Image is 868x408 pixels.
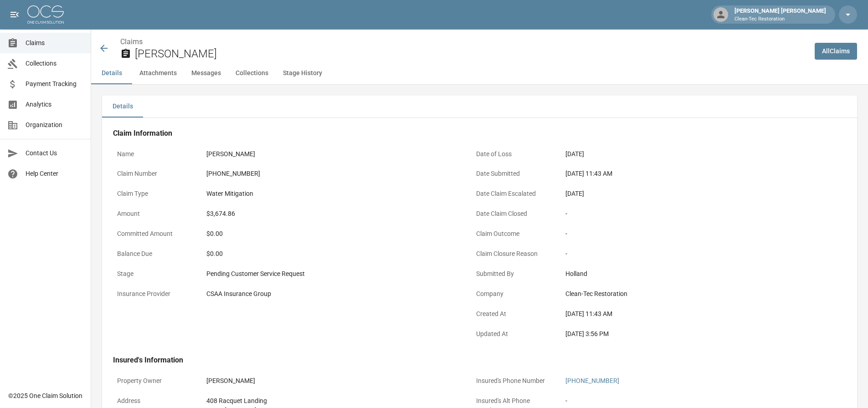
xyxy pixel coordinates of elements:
div: [DATE] [565,189,816,199]
div: [DATE] 11:43 AM [565,169,816,178]
span: Collections [26,59,83,68]
button: Details [91,62,132,84]
p: Claim Type [113,185,195,203]
div: [DATE] 11:43 AM [565,309,816,319]
a: [PHONE_NUMBER] [565,377,619,384]
p: Date Claim Closed [472,205,554,223]
h4: Claim Information [113,129,820,138]
div: [PERSON_NAME] [206,376,457,386]
div: - [565,249,816,259]
button: Messages [184,62,228,84]
div: [PHONE_NUMBER] [206,169,457,178]
button: Collections [228,62,276,84]
p: Company [472,285,554,303]
span: Claims [26,38,83,48]
p: Property Owner [113,372,195,390]
p: Claim Closure Reason [472,245,554,263]
div: - [565,229,816,239]
div: © 2025 One Claim Solution [8,391,82,400]
div: [DATE] [565,149,816,159]
p: Created At [472,305,554,323]
div: Clean-Tec Restoration [565,289,816,299]
p: Insured's Phone Number [472,372,554,390]
img: ocs-logo-white-transparent.png [27,5,64,24]
p: Date Claim Escalated [472,185,554,203]
p: Amount [113,205,195,223]
div: $3,674.86 [206,209,457,219]
button: Details [102,96,143,117]
div: [PERSON_NAME] [206,149,457,159]
nav: breadcrumb [120,36,807,47]
div: $0.00 [206,229,457,239]
p: Balance Due [113,245,195,263]
button: Attachments [132,62,184,84]
p: Stage [113,265,195,283]
p: Claim Outcome [472,225,554,243]
p: Claim Number [113,165,195,183]
div: Water Mitigation [206,189,457,199]
button: Stage History [276,62,329,84]
div: CSAA Insurance Group [206,289,457,299]
button: open drawer [5,5,24,24]
p: Insurance Provider [113,285,195,303]
a: Claims [120,37,143,46]
div: $0.00 [206,249,457,259]
div: Holland [565,269,816,279]
p: Committed Amount [113,225,195,243]
p: Updated At [472,325,554,343]
p: Clean-Tec Restoration [734,15,826,23]
div: - [565,396,816,406]
span: Payment Tracking [26,79,83,89]
p: Submitted By [472,265,554,283]
a: AllClaims [815,43,857,60]
p: Date of Loss [472,145,554,163]
div: [DATE] 3:56 PM [565,329,816,339]
span: Help Center [26,169,83,178]
div: - [565,209,816,219]
h2: [PERSON_NAME] [135,47,807,61]
span: Contact Us [26,148,83,158]
div: Pending Customer Service Request [206,269,457,279]
div: [PERSON_NAME] [PERSON_NAME] [731,6,830,23]
h4: Insured's Information [113,356,820,365]
span: Organization [26,120,83,130]
p: Date Submitted [472,165,554,183]
span: Analytics [26,100,83,109]
div: details tabs [102,96,857,117]
div: anchor tabs [91,62,868,84]
p: Name [113,145,195,163]
div: 408 Racquet Landing [206,396,457,406]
